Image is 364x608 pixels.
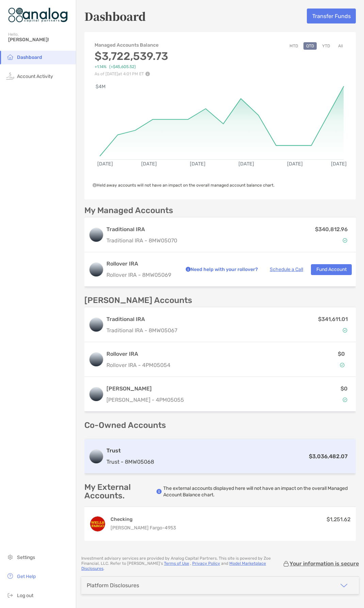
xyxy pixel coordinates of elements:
[327,516,350,523] span: $1,251.62
[89,353,103,366] img: logo account
[109,64,136,69] span: (+$45,605.52)
[111,516,176,523] h4: Checking
[106,458,154,466] p: Trust - 8MW05068
[289,560,359,567] p: Your information is secure
[89,387,103,401] img: logo account
[8,37,72,43] span: [PERSON_NAME]!
[89,228,103,242] img: logo account
[84,206,173,215] p: My Managed Accounts
[81,561,266,571] a: Model Marketplace Disclosures
[84,296,192,305] p: [PERSON_NAME] Accounts
[315,225,348,234] p: $340,812.96
[239,161,254,167] text: [DATE]
[6,591,14,599] img: logout icon
[6,553,14,561] img: settings icon
[190,161,205,167] text: [DATE]
[318,315,348,323] p: $341,611.01
[106,350,217,358] h3: Rollover IRA
[335,42,346,50] button: All
[6,72,14,80] img: activity icon
[145,71,150,76] img: Performance Info
[89,450,103,463] img: logo account
[309,452,348,461] p: $3,036,482.07
[164,561,189,566] a: Terms of Use
[17,574,36,579] span: Get Help
[270,267,303,272] a: Schedule a Call
[93,183,275,188] span: Held away accounts will not have an impact on the overall managed account balance chart.
[340,363,345,367] img: Account Status icon
[95,71,168,76] p: As of [DATE] at 4:01 PM ET
[287,161,303,167] text: [DATE]
[106,326,177,335] p: Traditional IRA - 8MW05067
[95,64,106,69] span: +1.14%
[111,525,165,531] span: [PERSON_NAME] Fargo -
[6,53,14,61] img: household icon
[341,384,348,393] p: $0
[81,556,283,571] p: Investment advisory services are provided by Analog Capital Partners . This site is powered by Zo...
[96,84,105,90] text: $4M
[17,74,53,79] span: Account Activity
[343,238,347,243] img: Account Status icon
[287,42,301,50] button: MTD
[319,42,333,50] button: YTD
[106,225,177,234] h3: Traditional IRA
[17,593,33,598] span: Log out
[106,447,154,455] h3: Trust
[303,42,317,50] button: QTD
[338,350,345,358] p: $0
[89,318,103,332] img: logo account
[165,525,176,531] span: 4953
[97,161,113,167] text: [DATE]
[311,264,352,275] button: Fund Account
[17,555,35,560] span: Settings
[84,483,156,500] p: My External Accounts.
[141,161,157,167] text: [DATE]
[106,361,217,369] p: Rollover IRA - 4PM05054
[90,516,105,531] img: EVERYDAY CHECKING ...4953
[8,3,68,27] img: Zoe Logo
[106,396,184,404] p: [PERSON_NAME] - 4PM05055
[156,489,162,494] img: info
[331,161,347,167] text: [DATE]
[307,9,356,23] button: Transfer Funds
[106,385,184,393] h3: [PERSON_NAME]
[84,421,356,430] p: Co-Owned Accounts
[95,42,168,48] h4: Managed Accounts Balance
[84,8,146,24] h5: Dashboard
[184,265,258,274] p: Need help with your rollover?
[106,236,177,245] p: Traditional IRA - 8MW05070
[343,397,347,402] img: Account Status icon
[87,582,139,589] div: Platform Disclosures
[6,572,14,580] img: get-help icon
[106,260,176,268] h3: Rollover IRA
[343,328,347,333] img: Account Status icon
[95,50,168,63] h3: $3,722,539.73
[106,315,177,323] h3: Traditional IRA
[163,485,356,498] p: The external accounts displayed here will not have an impact on the overall Managed Account Balan...
[340,581,348,590] img: icon arrow
[17,54,42,60] span: Dashboard
[89,263,103,276] img: logo account
[106,271,176,279] p: Rollover IRA - 8MW05069
[192,561,220,566] a: Privacy Policy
